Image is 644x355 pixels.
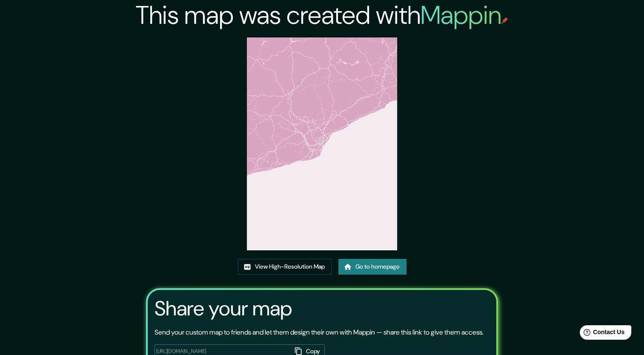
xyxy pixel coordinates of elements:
h3: Share your map [155,297,292,321]
img: created-map [247,37,398,250]
a: View High-Resolution Map [238,259,332,275]
iframe: Help widget launcher [568,322,635,346]
a: Go to homepage [338,259,406,275]
img: mappin-pin [501,17,508,24]
p: Send your custom map to friends and let them design their own with Mappin — share this link to gi... [155,327,484,338]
